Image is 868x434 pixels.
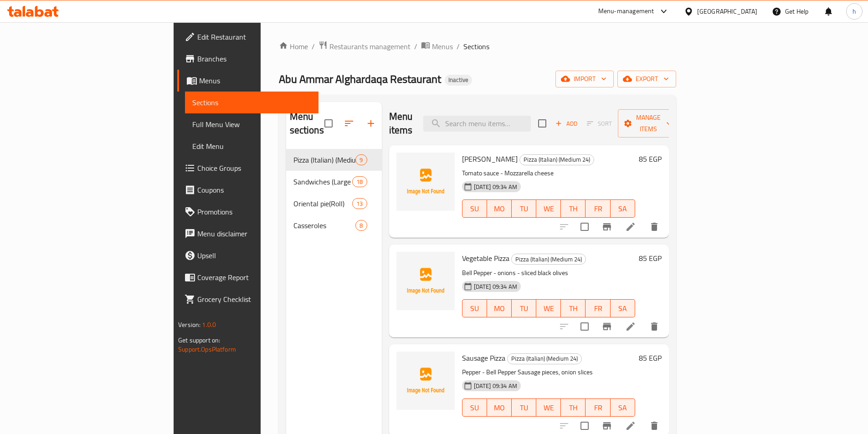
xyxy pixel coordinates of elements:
button: Add section [360,112,382,134]
span: WE [540,302,557,315]
span: TU [515,302,533,315]
span: Pizza (Italian) (Medium 24) [293,154,356,165]
button: SU [462,299,487,317]
div: Menu-management [598,6,654,17]
span: h [853,6,856,16]
span: Grocery Checklist [197,294,311,305]
button: Add [552,117,581,131]
span: 18 [353,178,366,186]
button: MO [487,199,512,218]
span: MO [491,401,508,414]
div: items [355,154,367,165]
button: delete [643,216,665,238]
button: TU [512,299,536,317]
a: Full Menu View [185,113,318,135]
a: Edit menu item [625,420,636,431]
button: Branch-specific-item [596,316,618,337]
a: Branches [177,48,318,70]
span: SU [466,202,483,215]
p: Bell Pepper - onions - sliced black olives [462,267,635,279]
span: Casseroles [293,220,356,231]
p: Pepper - Bell Pepper Sausage pieces, onion slices [462,367,635,378]
button: TH [561,199,586,218]
button: MO [487,398,512,417]
h6: 85 EGP [639,352,662,364]
span: 1.0.0 [202,319,216,331]
span: Sausage Pizza [462,351,505,365]
span: WE [540,401,557,414]
span: Edit Menu [192,141,311,152]
span: [DATE] 09:34 AM [470,282,521,291]
button: SU [462,398,487,417]
img: Sausage Pizza [396,352,455,410]
span: Pizza (Italian) (Medium 24) [520,154,594,165]
span: SA [614,302,632,315]
button: MO [487,299,512,317]
span: Add [554,118,579,129]
span: Coupons [197,184,311,195]
button: TU [512,398,536,417]
span: 13 [353,199,366,208]
span: Edit Restaurant [197,31,311,42]
span: Sections [463,41,489,52]
span: [DATE] 09:34 AM [470,183,521,191]
button: WE [536,299,561,317]
span: Get support on: [178,334,220,346]
span: export [625,73,669,85]
span: Menus [432,41,453,52]
a: Menus [177,70,318,92]
li: / [414,41,417,52]
span: [PERSON_NAME] [462,152,518,166]
div: items [352,198,367,209]
button: Manage items [618,109,679,138]
span: import [563,73,606,85]
span: Sort sections [338,112,360,134]
span: [DATE] 09:34 AM [470,382,521,390]
span: Menu disclaimer [197,228,311,239]
span: Add item [552,117,581,131]
span: Oriental pie(Roll) [293,198,353,209]
button: WE [536,398,561,417]
div: Inactive [445,75,472,86]
div: items [355,220,367,231]
button: TH [561,299,586,317]
span: Sandwiches (Large Viennese Bread) [293,176,353,187]
span: Pizza (Italian) (Medium 24) [508,353,581,364]
button: TH [561,398,586,417]
p: Tomato sauce - Mozzarella cheese [462,168,635,179]
span: Select to update [575,317,594,336]
span: TH [565,202,582,215]
span: Select section [533,114,552,133]
span: MO [491,202,508,215]
span: MO [491,302,508,315]
span: Version: [178,319,200,331]
button: SA [611,398,635,417]
span: Restaurants management [329,41,411,52]
h6: 85 EGP [639,153,662,165]
span: FR [589,202,606,215]
li: / [457,41,460,52]
div: items [352,176,367,187]
span: Vegetable Pizza [462,251,509,265]
span: TU [515,202,533,215]
a: Menu disclaimer [177,223,318,245]
span: Choice Groups [197,163,311,174]
span: SU [466,302,483,315]
button: SU [462,199,487,218]
input: search [423,116,531,132]
img: Margherita Pizza [396,153,455,211]
div: Sandwiches (Large Viennese Bread)18 [286,171,382,193]
span: Upsell [197,250,311,261]
a: Menus [421,41,453,52]
span: 8 [356,221,366,230]
span: Promotions [197,206,311,217]
button: import [555,71,614,87]
a: Upsell [177,245,318,266]
button: SA [611,299,635,317]
span: Pizza (Italian) (Medium 24) [512,254,586,265]
span: Abu Ammar Alghardaqa Restaurant [279,69,441,89]
a: Edit menu item [625,221,636,232]
a: Edit Menu [185,135,318,157]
